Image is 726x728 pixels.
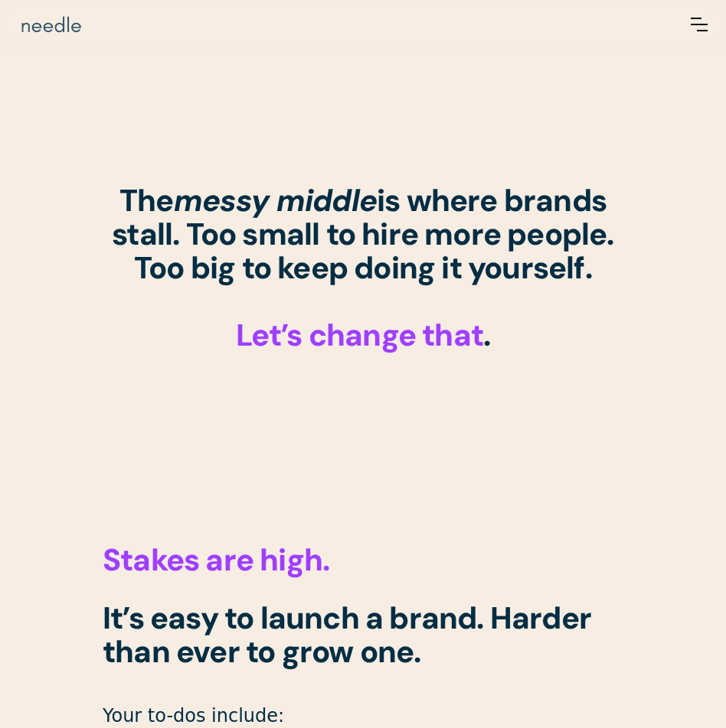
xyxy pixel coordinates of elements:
[112,180,613,288] strong: The is where brands stall. Too small to hire more people. Too big to keep doing it yourself
[691,18,708,31] div: menu
[236,315,483,355] span: Let’s change that
[174,180,377,220] em: messy middle
[103,705,623,727] p: Your to-dos include:
[103,601,623,668] h1: It’s easy to launch a brand. Harder than ever to grow one.
[103,540,329,580] span: Stakes are high.
[103,184,623,352] h1: . ‍ ‍ .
